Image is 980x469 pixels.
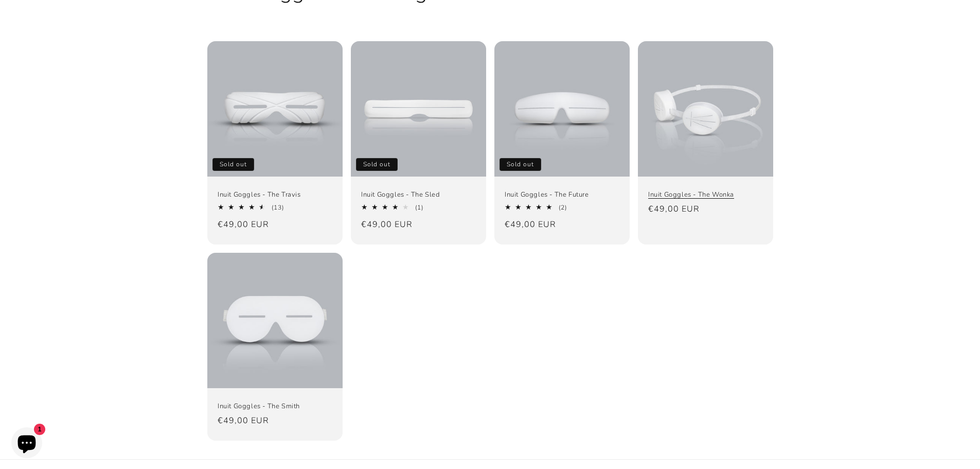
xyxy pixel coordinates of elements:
a: Inuit Goggles - The Future [505,190,619,199]
a: Inuit Goggles - The Wonka [648,190,763,199]
a: Inuit Goggles - The Sled [361,190,476,199]
a: Inuit Goggles - The Travis [218,190,332,199]
a: Inuit Goggles - The Smith [218,402,332,411]
inbox-online-store-chat: Shopify online store chat [8,427,45,461]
